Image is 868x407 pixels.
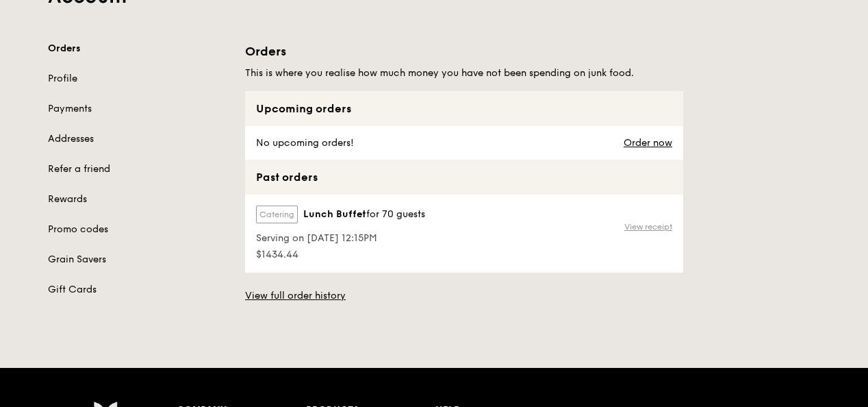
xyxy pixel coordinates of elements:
[624,138,672,149] a: Order now
[245,42,683,61] h1: Orders
[366,208,425,220] span: for 70 guests
[245,289,346,303] a: View full order history
[245,66,683,80] h5: This is where you realise how much money you have not been spending on junk food.
[245,126,362,160] div: No upcoming orders!
[48,102,229,116] a: Payments
[624,221,672,232] a: View receipt
[256,206,298,223] label: Catering
[303,208,366,221] span: Lunch Buffet
[48,253,229,267] a: Grain Savers
[48,223,229,236] a: Promo codes
[256,232,425,245] span: Serving on [DATE] 12:15PM
[48,193,229,206] a: Rewards
[48,162,229,176] a: Refer a friend
[48,42,229,56] a: Orders
[48,283,229,297] a: Gift Cards
[48,72,229,86] a: Profile
[48,132,229,146] a: Addresses
[256,248,425,262] span: $1434.44
[245,160,683,195] div: Past orders
[245,91,683,126] div: Upcoming orders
